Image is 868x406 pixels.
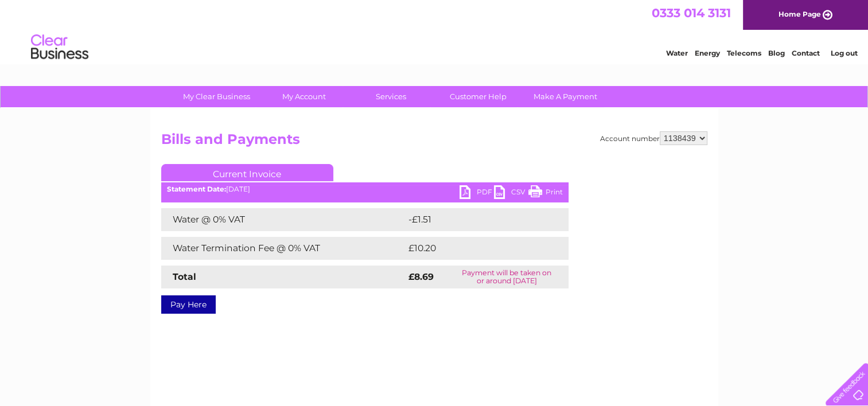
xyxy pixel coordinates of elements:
a: Customer Help [431,86,526,107]
div: Account number [600,131,707,145]
a: Energy [695,49,720,57]
a: Telecoms [727,49,761,57]
a: Log out [830,49,857,57]
strong: Total [173,271,196,282]
a: PDF [460,185,494,202]
a: CSV [494,185,528,202]
a: My Clear Business [169,86,264,107]
div: Clear Business is a trading name of Verastar Limited (registered in [GEOGRAPHIC_DATA] No. 3667643... [164,6,706,56]
a: Services [344,86,438,107]
a: Water [666,49,688,57]
a: 0333 014 3131 [652,6,731,20]
b: Statement Date: [167,185,226,193]
td: Water Termination Fee @ 0% VAT [161,237,406,260]
a: Current Invoice [161,164,333,181]
a: Print [528,185,563,202]
td: £10.20 [406,237,544,260]
div: [DATE] [161,185,569,193]
a: Make A Payment [518,86,613,107]
a: Contact [792,49,820,57]
h2: Bills and Payments [161,131,707,153]
a: Pay Here [161,295,216,314]
a: Blog [768,49,785,57]
strong: £8.69 [408,271,434,282]
img: logo.png [30,30,89,65]
td: -£1.51 [406,208,542,231]
td: Payment will be taken on or around [DATE] [445,266,568,288]
a: My Account [256,86,351,107]
td: Water @ 0% VAT [161,208,406,231]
